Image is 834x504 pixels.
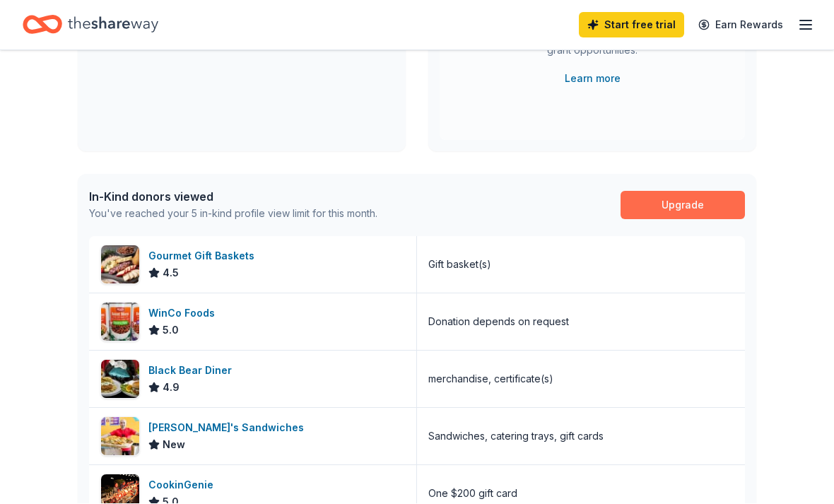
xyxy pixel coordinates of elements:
[621,192,745,220] a: Upgrade
[101,418,139,456] img: Image for Ike's Sandwiches
[148,363,237,380] div: Black Bear Diner
[101,361,139,399] img: Image for Black Bear Diner
[163,322,179,339] span: 5.0
[89,189,377,206] div: In-Kind donors viewed
[428,257,491,274] div: Gift basket(s)
[148,305,221,322] div: WinCo Foods
[428,371,553,388] div: merchandise, certificate(s)
[565,71,621,88] a: Learn more
[89,206,377,223] div: You've reached your 5 in-kind profile view limit for this month.
[101,246,139,284] img: Image for Gourmet Gift Baskets
[579,13,684,38] a: Start free trial
[690,13,792,38] a: Earn Rewards
[148,420,310,437] div: [PERSON_NAME]'s Sandwiches
[163,380,180,397] span: 4.9
[428,428,604,445] div: Sandwiches, catering trays, gift cards
[428,486,517,503] div: One $200 gift card
[428,314,569,331] div: Donation depends on request
[101,303,139,341] img: Image for WinCo Foods
[148,477,219,494] div: CookinGenie
[23,8,158,42] a: Home
[148,248,260,265] div: Gourmet Gift Baskets
[163,265,179,282] span: 4.5
[163,437,185,454] span: New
